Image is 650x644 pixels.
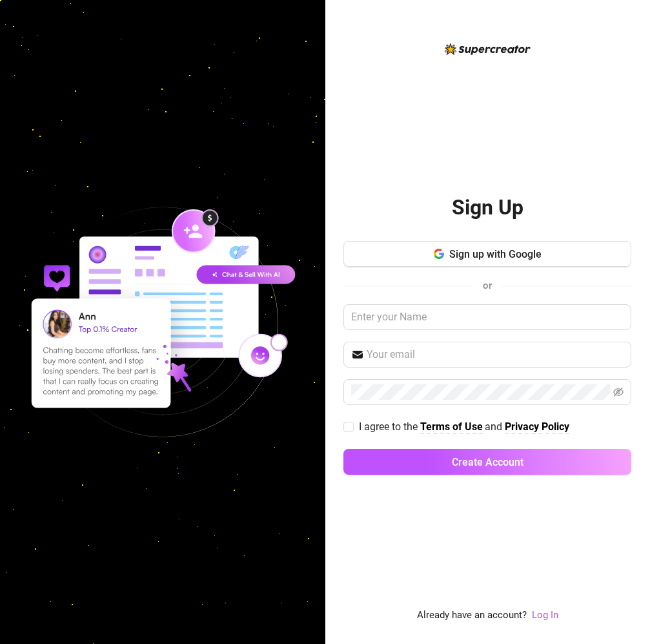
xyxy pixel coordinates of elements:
span: and [485,421,505,433]
strong: Terms of Use [420,421,483,433]
img: logo-BBDzfeDw.svg [445,43,531,55]
span: I agree to the [359,421,420,433]
input: Enter your Name [343,304,631,330]
button: Create Account [343,449,631,475]
span: Create Account [452,456,523,468]
span: Sign up with Google [449,248,542,260]
a: Privacy Policy [505,421,569,434]
strong: Privacy Policy [505,421,569,433]
span: Already have an account? [417,608,527,623]
button: Sign up with Google [343,241,631,267]
a: Log In [532,609,558,621]
h2: Sign Up [452,194,523,221]
a: Terms of Use [420,421,483,434]
span: or [483,280,492,291]
input: Your email [367,347,624,362]
span: eye-invisible [613,387,624,397]
a: Log In [532,608,558,623]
